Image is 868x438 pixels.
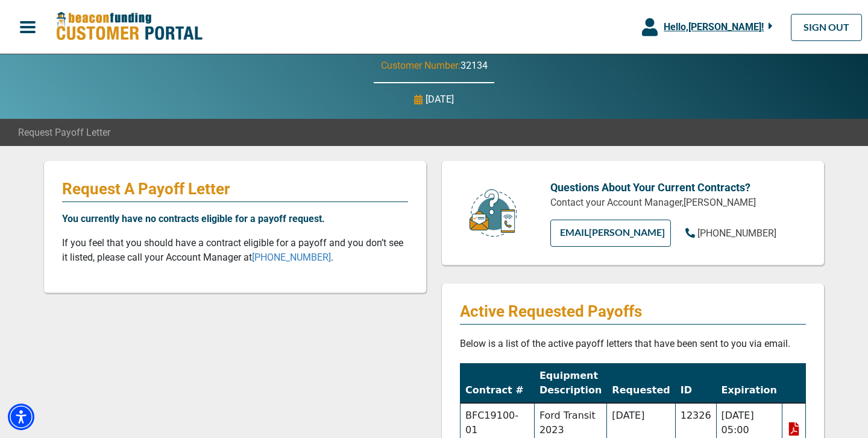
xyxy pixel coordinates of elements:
p: Contact your Account Manager, [PERSON_NAME] [550,195,807,210]
p: Below is a list of the active payoff letters that have been sent to you via email. [460,337,806,351]
b: You currently have no contracts eligible for a payoff request. [62,213,325,224]
th: Contract # [461,364,535,404]
span: [PHONE_NUMBER] [697,227,776,239]
span: 32134 [461,60,488,71]
p: If you feel that you should have a contract eligible for a payoff and you don’t see it listed, pl... [62,236,408,265]
th: ID [675,364,716,404]
img: customer-service.png [466,188,520,238]
th: Equipment Description [534,364,606,404]
p: Questions About Your Current Contracts? [550,179,807,195]
th: Requested [607,364,675,404]
a: [PHONE_NUMBER] [252,252,331,263]
p: Active Requested Payoffs [460,302,806,321]
div: Accessibility Menu [8,404,34,430]
a: EMAIL[PERSON_NAME] [550,220,671,247]
span: Request Payoff Letter [18,125,110,140]
span: Hello, [PERSON_NAME] ! [664,21,764,33]
a: [PHONE_NUMBER] [685,226,776,241]
p: [DATE] [426,92,454,107]
th: Expiration [716,364,782,404]
p: Request A Payoff Letter [62,179,408,198]
img: Beacon Funding Customer Portal Logo [55,11,203,42]
a: SIGN OUT [791,14,862,41]
span: Customer Number: [381,60,461,71]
